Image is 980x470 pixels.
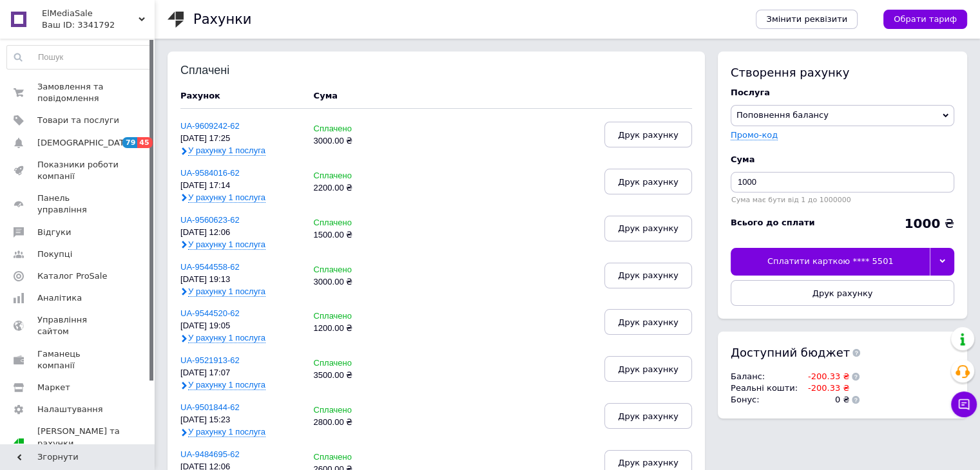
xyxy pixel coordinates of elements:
[314,312,396,321] div: Сплачено
[314,277,396,287] div: 3000.00 ₴
[314,230,396,240] div: 1500.00 ₴
[812,288,873,298] span: Друк рахунку
[180,368,301,378] div: [DATE] 17:07
[37,137,133,149] span: [DEMOGRAPHIC_DATA]
[122,137,137,148] span: 79
[37,404,103,415] span: Налаштування
[314,324,396,334] div: 1200.00 ₴
[37,314,119,337] span: Управління сайтом
[731,154,954,165] div: Cума
[37,159,119,182] span: Показники роботи компанії
[731,371,801,382] td: Баланс :
[604,263,692,288] button: Друк рахунку
[180,275,301,285] div: [DATE] 19:13
[180,228,301,238] div: [DATE] 12:06
[731,248,930,275] div: Сплатити карткою **** 5501
[314,183,396,193] div: 2200.00 ₴
[137,137,152,148] span: 45
[37,426,155,461] span: [PERSON_NAME] та рахунки
[188,146,265,156] span: У рахунку 1 послуга
[314,453,396,462] div: Сплачено
[37,115,119,126] span: Товари та послуги
[37,292,82,304] span: Аналітика
[180,262,240,272] a: UA-9544558-62
[604,403,692,429] button: Друк рахунку
[37,227,71,238] span: Відгуки
[37,348,119,371] span: Гаманець компанії
[731,280,954,306] button: Друк рахунку
[314,265,396,275] div: Сплачено
[731,87,954,99] div: Послуга
[180,168,240,178] a: UA-9584016-62
[180,121,240,131] a: UA-9609242-62
[180,402,240,412] a: UA-9501844-62
[188,427,265,437] span: У рахунку 1 послуга
[801,382,849,394] td: -200.33 ₴
[731,64,954,80] div: Створення рахунку
[180,308,240,318] a: UA-9544520-62
[618,223,678,233] span: Друк рахунку
[37,382,70,393] span: Маркет
[314,371,396,381] div: 3500.00 ₴
[604,216,692,241] button: Друк рахунку
[180,64,265,77] div: Сплачені
[731,344,850,361] span: Доступний бюджет
[42,19,155,31] div: Ваш ID: 3341792
[314,418,396,428] div: 2800.00 ₴
[37,270,107,282] span: Каталог ProSale
[618,177,678,187] span: Друк рахунку
[801,394,849,406] td: 0 ₴
[188,287,265,297] span: У рахунку 1 послуга
[604,122,692,147] button: Друк рахунку
[801,371,849,382] td: -200.33 ₴
[604,309,692,335] button: Друк рахунку
[883,10,967,29] a: Обрати тариф
[731,382,801,394] td: Реальні кошти :
[314,406,396,415] div: Сплачено
[37,249,72,260] span: Покупці
[904,217,954,230] div: ₴
[618,458,678,467] span: Друк рахунку
[314,124,396,134] div: Сплачено
[904,216,940,231] b: 1000
[736,110,829,120] span: Поповнення балансу
[731,196,954,204] div: Сума має бути від 1 до 1000000
[618,270,678,280] span: Друк рахунку
[604,356,692,382] button: Друк рахунку
[314,171,396,181] div: Сплачено
[618,411,678,421] span: Друк рахунку
[618,364,678,374] span: Друк рахунку
[180,215,240,225] a: UA-9560623-62
[193,12,251,27] h1: Рахунки
[180,415,301,425] div: [DATE] 15:23
[188,193,265,203] span: У рахунку 1 послуга
[314,136,396,146] div: 3000.00 ₴
[731,130,778,140] label: Промо-код
[756,10,858,29] a: Змінити реквізити
[766,14,847,25] span: Змінити реквізити
[618,317,678,327] span: Друк рахунку
[731,217,815,229] div: Всього до сплати
[37,193,119,216] span: Панель управління
[180,134,301,144] div: [DATE] 17:25
[42,8,139,19] span: ElMediaSale
[618,130,678,140] span: Друк рахунку
[604,169,692,194] button: Друк рахунку
[731,394,801,406] td: Бонус :
[180,90,301,102] div: Рахунок
[180,449,240,459] a: UA-9484695-62
[7,46,151,69] input: Пошук
[314,90,338,102] div: Cума
[180,321,301,331] div: [DATE] 19:05
[314,359,396,368] div: Сплачено
[894,14,957,25] span: Обрати тариф
[731,172,954,193] input: Введіть суму
[951,391,977,417] button: Чат з покупцем
[188,380,265,390] span: У рахунку 1 послуга
[37,81,119,104] span: Замовлення та повідомлення
[180,355,240,365] a: UA-9521913-62
[188,333,265,343] span: У рахунку 1 послуга
[188,240,265,250] span: У рахунку 1 послуга
[180,181,301,191] div: [DATE] 17:14
[314,218,396,228] div: Сплачено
